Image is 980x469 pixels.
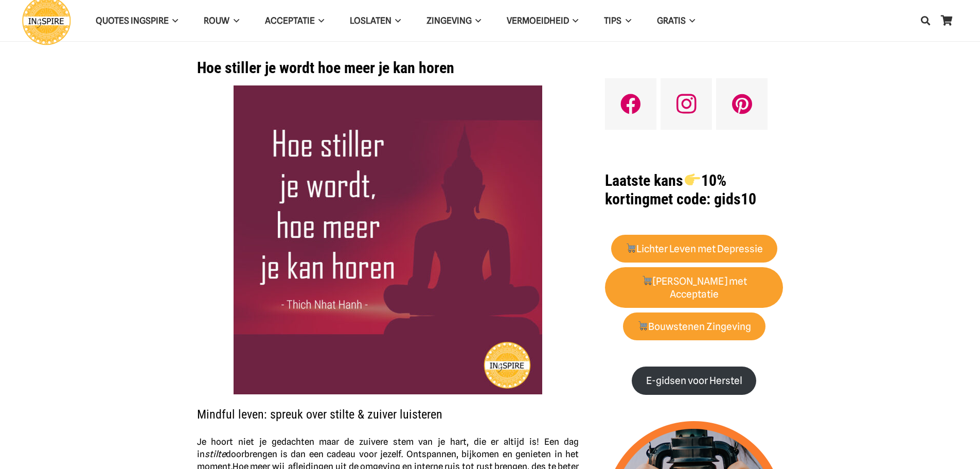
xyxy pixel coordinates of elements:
[197,394,579,423] h2: Mindful leven: spreuk over stilte & zuiver luisteren
[685,172,700,187] img: 👉
[472,8,481,33] span: Zingeving Menu
[265,15,315,26] span: Acceptatie
[204,15,229,26] span: ROUW
[623,312,765,341] a: 🛒Bouwstenen Zingeving
[426,15,472,26] span: Zingeving
[626,243,636,253] img: 🛒
[621,8,631,33] span: TIPS Menu
[605,171,783,209] h1: met code: gids10
[252,8,337,34] a: AcceptatieAcceptatie Menu
[646,375,742,387] strong: E-gidsen voor Herstel
[591,8,644,34] a: TIPSTIPS Menu
[642,275,652,285] img: 🛒
[507,15,569,26] span: VERMOEIDHEID
[414,8,494,34] a: ZingevingZingeving Menu
[632,367,756,395] a: E-gidsen voor Herstel
[205,449,226,459] em: stilte
[644,8,708,34] a: GRATISGRATIS Menu
[626,243,763,255] strong: Lichter Leven met Depressie
[234,85,542,394] img: Hoe stiller je wordt hoe meer je kan horen is het citaat van Thich Nhat Hanh, een bekende mindful...
[638,321,648,331] img: 🛒
[686,8,695,33] span: GRATIS Menu
[315,8,324,33] span: Acceptatie Menu
[605,267,783,308] a: 🛒[PERSON_NAME] met Acceptatie
[605,78,656,130] a: Facebook
[229,8,239,33] span: ROUW Menu
[391,8,401,33] span: Loslaten Menu
[569,8,578,33] span: VERMOEIDHEID Menu
[191,8,252,34] a: ROUWROUW Menu
[197,59,579,77] h1: Hoe stiller je wordt hoe meer je kan horen
[637,321,752,333] strong: Bouwstenen Zingeving
[604,15,621,26] span: TIPS
[96,15,169,26] span: QUOTES INGSPIRE
[915,8,936,33] a: Zoeken
[169,8,178,33] span: QUOTES INGSPIRE Menu
[605,171,726,208] strong: Laatste kans 10% korting
[642,275,747,300] strong: [PERSON_NAME] met Acceptatie
[337,8,414,34] a: LoslatenLoslaten Menu
[661,78,712,130] a: Instagram
[657,15,686,26] span: GRATIS
[494,8,591,34] a: VERMOEIDHEIDVERMOEIDHEID Menu
[350,15,391,26] span: Loslaten
[83,8,191,34] a: QUOTES INGSPIREQUOTES INGSPIRE Menu
[611,235,777,263] a: 🛒Lichter Leven met Depressie
[716,78,768,130] a: Pinterest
